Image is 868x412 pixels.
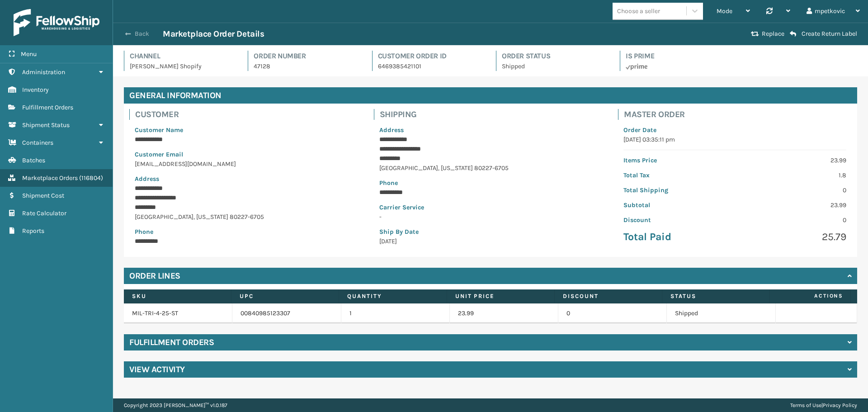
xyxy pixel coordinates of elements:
span: Containers [22,139,53,147]
td: 1 [341,303,450,323]
h4: Order Number [254,51,361,62]
label: UPC [240,292,330,300]
p: 1.8 [741,170,846,180]
i: Replace [751,31,759,37]
p: 23.99 [741,156,846,165]
a: Privacy Policy [823,402,857,408]
p: 0 [741,215,846,225]
div: Choose a seller [617,6,660,16]
h3: Marketplace Order Details [163,28,264,39]
span: Menu [21,50,37,58]
span: ( 116804 ) [79,174,103,182]
td: 00840985123307 [232,303,341,323]
h4: Customer Order Id [378,51,485,62]
p: Discount [623,215,729,225]
p: [GEOGRAPHIC_DATA] , [US_STATE] 80227-6705 [135,212,358,222]
p: 6469385421101 [378,62,485,71]
p: Order Date [623,125,846,135]
p: Total Tax [623,170,729,180]
span: Shipment Cost [22,192,64,199]
span: Mode [717,7,732,15]
h4: Customer [135,109,363,120]
h4: View Activity [129,364,185,375]
div: | [790,398,857,412]
span: Batches [22,156,45,164]
span: Address [135,175,159,183]
span: Shipment Status [22,121,70,129]
p: Copyright 2023 [PERSON_NAME]™ v 1.0.187 [124,398,227,412]
span: Administration [22,68,65,76]
button: Back [121,30,163,38]
p: Ship By Date [379,227,602,237]
span: Rate Calculator [22,209,66,217]
h4: Is Prime [626,51,733,62]
p: [DATE] [379,237,602,246]
p: [DATE] 03:35:11 pm [623,135,846,144]
p: Carrier Service [379,203,602,212]
p: Shipped [502,62,609,71]
p: 47128 [254,62,361,71]
i: Create Return Label [790,30,796,38]
p: 23.99 [741,200,846,210]
button: Replace [748,30,787,38]
label: Discount [563,292,654,300]
h4: Master Order [624,109,852,120]
p: Customer Email [135,150,358,159]
h4: General Information [124,87,857,104]
h4: Channel [130,51,237,62]
p: [EMAIL_ADDRESS][DOMAIN_NAME] [135,159,358,169]
button: Create Return Label [787,30,860,38]
span: Actions [773,289,849,303]
h4: Order Status [502,51,609,62]
span: Marketplace Orders [22,174,78,182]
p: Items Price [623,156,729,165]
p: Customer Name [135,125,358,135]
label: SKU [132,292,223,300]
span: Address [379,126,404,134]
h4: Shipping [380,109,608,120]
span: Reports [22,227,44,235]
p: - [379,212,602,222]
label: Quantity [347,292,438,300]
span: Inventory [22,86,49,94]
p: Phone [135,227,358,237]
p: Subtotal [623,200,729,210]
h4: Fulfillment Orders [129,337,214,348]
p: 25.79 [741,230,846,244]
img: logo [14,9,99,36]
p: 0 [741,185,846,195]
p: [GEOGRAPHIC_DATA] , [US_STATE] 80227-6705 [379,163,602,173]
td: 23.99 [450,303,558,323]
td: Shipped [667,303,775,323]
td: 0 [558,303,667,323]
label: Status [670,292,761,300]
a: MIL-TRI-4-25-ST [132,309,178,317]
p: [PERSON_NAME] Shopify [130,62,237,71]
h4: Order Lines [129,270,180,281]
label: Unit Price [455,292,546,300]
a: Terms of Use [790,402,821,408]
span: Fulfillment Orders [22,104,73,111]
p: Total Paid [623,230,729,244]
p: Total Shipping [623,185,729,195]
p: Phone [379,178,602,188]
